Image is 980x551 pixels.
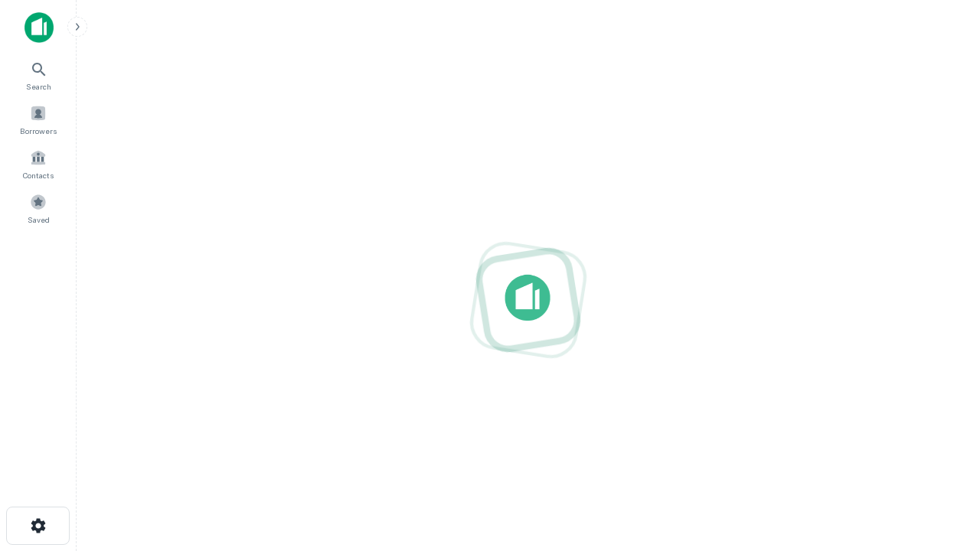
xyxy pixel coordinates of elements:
span: Saved [28,214,50,226]
img: capitalize-icon.png [24,12,54,43]
a: Borrowers [5,99,72,140]
a: Contacts [5,143,72,184]
span: Contacts [23,169,54,181]
span: Search [26,80,51,93]
iframe: Chat Widget [903,380,980,453]
span: Borrowers [20,125,57,137]
a: Saved [5,187,72,229]
a: Search [5,54,72,96]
